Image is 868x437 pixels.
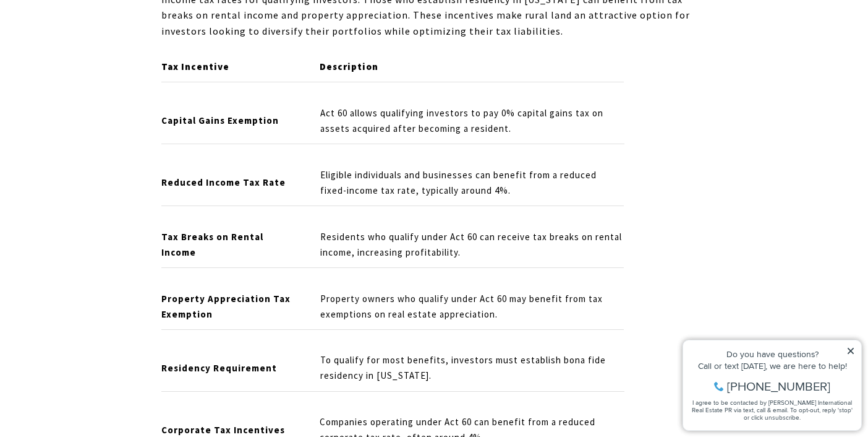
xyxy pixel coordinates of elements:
td: Residents who qualify under Act 60 can receive tax breaks on rental income, increasing profitabil... [310,222,624,267]
span: I agree to be contacted by [PERSON_NAME] International Real Estate PR via text, call & email. To ... [15,76,176,100]
div: Do you have questions? [13,28,179,37]
strong: Description [320,61,378,72]
strong: Capital Gains Exemption [161,115,279,126]
strong: Tax Incentive [161,61,229,72]
div: Call or text [DATE], we are here to help! [13,40,179,48]
strong: Residency Requirement [161,362,277,374]
strong: Property Appreciation Tax Exemption [161,293,291,320]
td: Property owners who qualify under Act 60 may benefit from tax exemptions on real estate appreciat... [310,283,624,329]
strong: Tax Breaks on Rental Income [161,231,263,258]
td: Eligible individuals and businesses can benefit from a reduced fixed-income tax rate, typically a... [310,160,624,206]
span: [PHONE_NUMBER] [51,58,154,71]
strong: Corporate Tax Incentives [161,424,285,436]
strong: Reduced Income Tax Rate [161,176,286,188]
td: To qualify for most benefits, investors must establish bona fide residency in [US_STATE]. [310,345,624,391]
td: Act 60 allows qualifying investors to pay 0% capital gains tax on assets acquired after becoming ... [310,98,624,144]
